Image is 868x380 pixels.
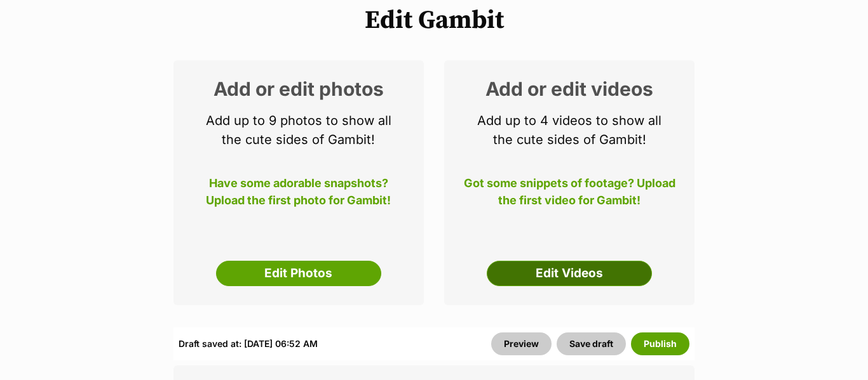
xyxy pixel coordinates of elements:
a: Edit Videos [487,261,652,286]
h2: Add or edit videos [463,79,675,98]
a: Preview [491,332,552,355]
p: Add up to 4 videos to show all the cute sides of Gambit! [463,111,675,149]
h2: Add or edit photos [193,79,405,98]
p: Add up to 9 photos to show all the cute sides of Gambit! [193,111,405,149]
a: Edit Photos [216,261,381,286]
button: Save draft [557,332,626,355]
button: Publish [631,332,689,355]
div: Draft saved at: [DATE] 06:52 AM [179,332,318,355]
p: Have some adorable snapshots? Upload the first photo for Gambit! [193,174,405,216]
p: Got some snippets of footage? Upload the first video for Gambit! [463,174,675,216]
